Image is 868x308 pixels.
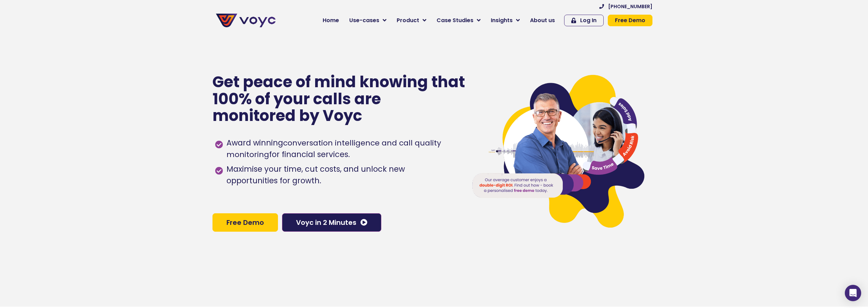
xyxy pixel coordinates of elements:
span: Home [323,16,339,25]
a: Use-cases [344,14,392,27]
span: Case Studies [437,16,473,25]
a: Log In [564,15,604,26]
span: Use-cases [349,16,379,25]
span: [PHONE_NUMBER] [608,4,652,9]
a: Voyc in 2 Minutes [282,213,381,232]
span: Voyc in 2 Minutes [296,219,356,226]
img: voyc-full-logo [216,14,276,27]
h1: conversation intelligence and call quality monitoring [226,138,441,160]
span: Insights [491,16,513,25]
span: Free Demo [226,219,264,226]
a: Free Demo [608,15,652,26]
a: [PHONE_NUMBER] [599,4,652,9]
span: Free Demo [615,18,645,23]
p: Get peace of mind knowing that 100% of your calls are monitored by Voyc [212,74,466,124]
a: Free Demo [212,213,278,232]
a: Product [392,14,431,27]
span: Product [397,16,419,25]
span: Log In [580,18,597,23]
span: Award winning for financial services. [225,137,458,160]
a: About us [525,14,560,27]
span: About us [530,16,555,25]
div: Open Intercom Messenger [845,285,861,301]
a: Case Studies [431,14,486,27]
a: Home [318,14,344,27]
a: Insights [486,14,525,27]
span: Maximise your time, cut costs, and unlock new opportunities for growth. [225,164,458,187]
